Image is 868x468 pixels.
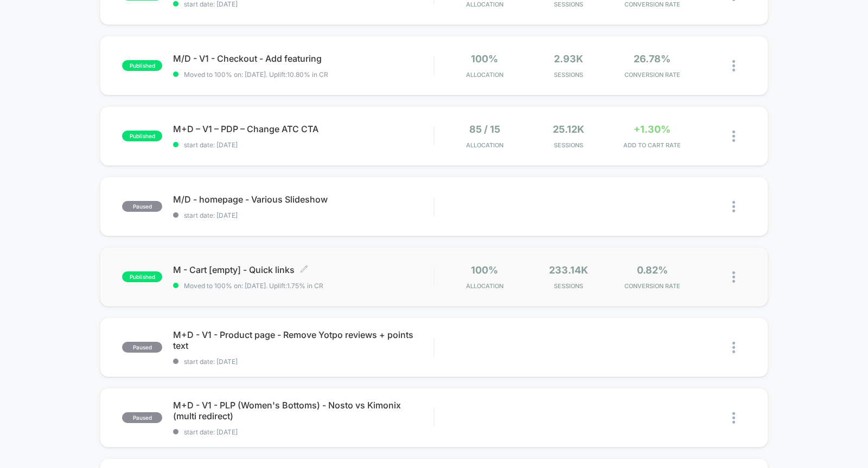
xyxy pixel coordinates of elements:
[732,342,735,353] img: close
[466,1,503,8] span: Allocation
[184,282,323,290] span: Moved to 100% on: [DATE] . Uplift: 1.75% in CR
[173,329,433,351] span: M+D - V1 - Product page - Remove Yotpo reviews + points text
[732,201,735,212] img: close
[529,141,608,149] span: Sessions
[554,53,583,64] span: 2.93k
[634,123,671,135] span: +1.30%
[466,141,503,149] span: Allocation
[173,211,433,219] span: start date: [DATE]
[173,194,433,205] span: M/D - homepage - Various Slideshow
[613,141,692,149] span: ADD TO CART RATE
[173,357,433,366] span: start date: [DATE]
[122,271,162,282] span: published
[613,282,692,290] span: CONVERSION RATE
[471,264,498,276] span: 100%
[553,123,584,135] span: 25.12k
[469,123,500,135] span: 85 / 15
[466,71,503,79] span: Allocation
[173,428,433,436] span: start date: [DATE]
[122,342,162,353] span: paused
[529,1,608,8] span: Sessions
[173,264,433,275] span: M - Cart [empty] - Quick links
[466,282,503,290] span: Allocation
[184,70,328,79] span: Moved to 100% on: [DATE] . Uplift: 10.80% in CR
[122,131,162,141] span: published
[122,201,162,212] span: paused
[634,53,671,64] span: 26.78%
[173,53,433,64] span: M/D - V1 - Checkout - Add featuring
[471,53,498,64] span: 100%
[732,131,735,142] img: close
[549,264,588,276] span: 233.14k
[613,1,692,8] span: CONVERSION RATE
[529,71,608,79] span: Sessions
[732,60,735,71] img: close
[613,71,692,79] span: CONVERSION RATE
[122,60,162,71] span: published
[173,400,433,421] span: M+D - V1 - PLP (Women's Bottoms) - Nosto vs Kimonix (multi redirect)
[637,264,668,276] span: 0.82%
[732,412,735,424] img: close
[173,123,433,134] span: M+D – V1 – PDP – Change ATC CTA
[529,282,608,290] span: Sessions
[173,141,433,149] span: start date: [DATE]
[732,271,735,283] img: close
[122,412,162,423] span: paused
